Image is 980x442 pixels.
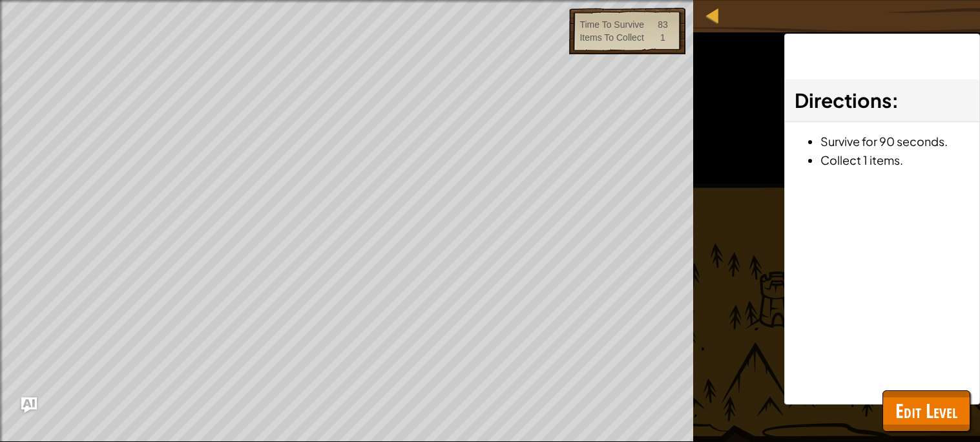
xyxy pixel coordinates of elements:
[820,132,970,151] li: Survive for 90 seconds.
[579,18,644,31] div: Time To Survive
[820,151,970,169] li: Collect 1 items.
[882,390,970,432] button: Edit Level
[895,397,957,424] span: Edit Level
[795,88,891,112] span: Directions
[795,86,970,115] h3: :
[660,31,665,44] div: 1
[658,18,668,31] div: 83
[21,397,37,413] button: Ask AI
[579,31,643,44] div: Items To Collect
